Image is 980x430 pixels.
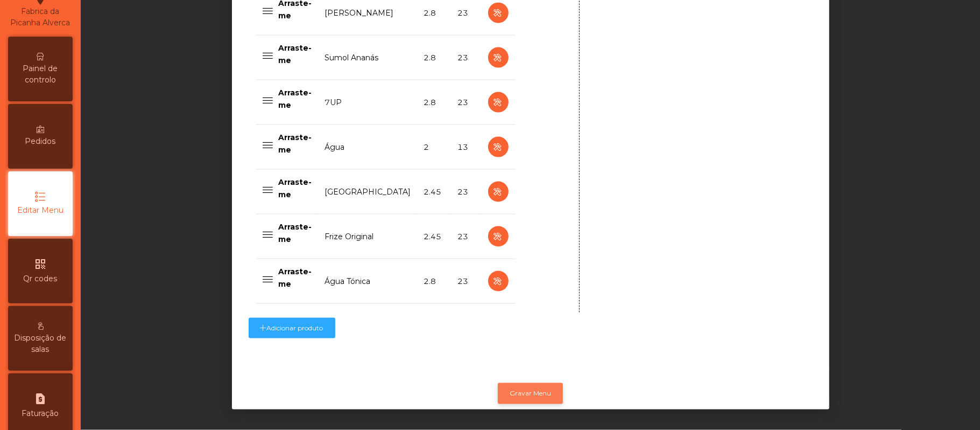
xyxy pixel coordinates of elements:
[34,258,47,271] i: qr_code
[452,214,481,259] td: 23
[319,259,418,304] td: Água Tónica
[498,383,563,404] button: Gravar Menu
[418,80,452,125] td: 2.8
[279,131,312,156] p: Arraste-me
[452,125,481,170] td: 13
[452,80,481,125] td: 23
[279,221,312,245] p: Arraste-me
[452,36,481,80] td: 23
[25,136,56,147] span: Pedidos
[11,332,70,355] span: Disposição de salas
[319,125,418,170] td: Água
[249,318,335,338] button: Adicionar produto
[452,259,481,304] td: 23
[418,214,452,259] td: 2.45
[418,36,452,80] td: 2.8
[11,63,70,86] span: Painel de controlo
[418,125,452,170] td: 2
[319,214,418,259] td: Frize Original
[279,87,312,111] p: Arraste-me
[418,259,452,304] td: 2.8
[34,392,47,405] i: request_page
[319,36,418,80] td: Sumol Ananás
[17,205,64,216] span: Editar Menu
[319,80,418,125] td: 7UP
[279,176,312,200] p: Arraste-me
[279,42,312,66] p: Arraste-me
[319,170,418,214] td: [GEOGRAPHIC_DATA]
[452,170,481,214] td: 23
[24,273,58,285] span: Qr codes
[22,408,59,419] span: Faturação
[279,266,312,290] p: Arraste-me
[418,170,452,214] td: 2.45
